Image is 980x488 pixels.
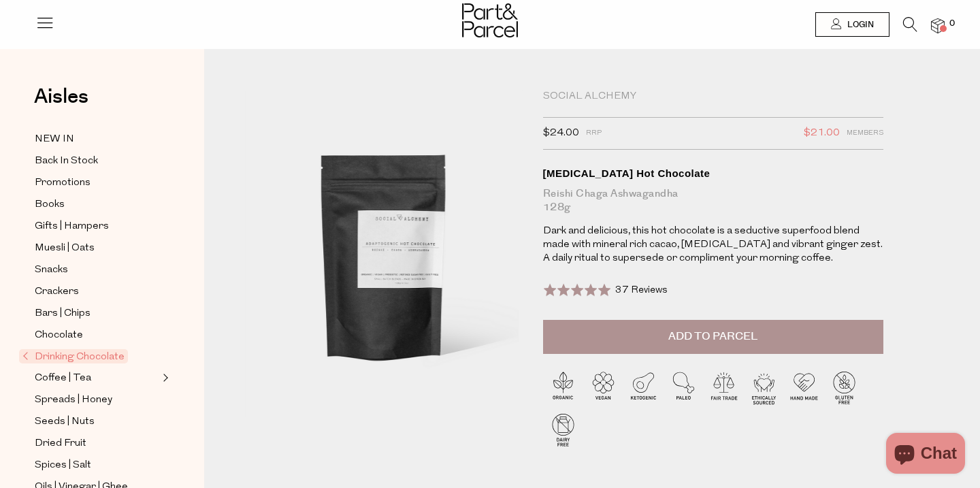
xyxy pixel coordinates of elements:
[35,218,109,235] span: Gifts | Hampers
[615,285,668,295] span: 37 Reviews
[804,125,840,142] span: $21.00
[159,370,169,386] button: Expand/Collapse Coffee | Tea
[543,90,883,103] div: Social Alchemy
[35,284,79,300] span: Crackers
[35,283,159,300] a: Crackers
[34,82,88,112] span: Aisles
[623,368,664,408] img: P_P-ICONS-Live_Bec_V11_Ketogenic.svg
[35,413,159,430] a: Seeds | Nuts
[784,368,824,408] img: P_P-ICONS-Live_Bec_V11_Handmade.svg
[19,349,128,363] span: Drinking Chocolate
[583,368,623,408] img: P_P-ICONS-Live_Bec_V11_Vegan.svg
[35,131,159,148] a: NEW IN
[35,327,83,344] span: Chocolate
[35,197,65,213] span: Books
[543,368,583,408] img: P_P-ICONS-Live_Bec_V11_Organic.svg
[462,3,518,37] img: Part&Parcel
[543,410,583,450] img: P_P-ICONS-Live_Bec_V11_Dairy_Free.svg
[35,457,91,474] span: Spices | Salt
[35,306,91,322] span: Bars | Chips
[543,125,579,142] span: $24.00
[35,436,86,452] span: Dried Fruit
[543,187,883,214] div: Reishi Chaga Ashwagandha 128g
[844,19,874,31] span: Login
[35,414,95,430] span: Seeds | Nuts
[668,329,757,344] span: Add to Parcel
[882,433,969,477] inbox-online-store-chat: Shopify online store chat
[35,370,91,387] span: Coffee | Tea
[35,131,74,148] span: NEW IN
[847,125,883,142] span: Members
[543,320,883,354] button: Add to Parcel
[35,240,95,257] span: Muesli | Oats
[664,368,704,408] img: P_P-ICONS-Live_Bec_V11_Paleo.svg
[946,18,958,30] span: 0
[35,327,159,344] a: Chocolate
[931,18,945,33] a: 0
[35,435,159,452] a: Dried Fruit
[35,392,112,408] span: Spreads | Honey
[586,125,602,142] span: RRP
[35,262,68,278] span: Snacks
[35,153,98,169] span: Back In Stock
[35,240,159,257] a: Muesli | Oats
[543,167,883,180] div: [MEDICAL_DATA] Hot Chocolate
[34,86,88,120] a: Aisles
[35,305,159,322] a: Bars | Chips
[35,261,159,278] a: Snacks
[543,225,883,265] p: Dark and delicious, this hot chocolate is a seductive superfood blend made with mineral rich caca...
[824,368,864,408] img: P_P-ICONS-Live_Bec_V11_Gluten_Free.svg
[35,391,159,408] a: Spreads | Honey
[35,218,159,235] a: Gifts | Hampers
[35,196,159,213] a: Books
[815,12,889,37] a: Login
[35,175,91,191] span: Promotions
[35,174,159,191] a: Promotions
[704,368,744,408] img: P_P-ICONS-Live_Bec_V11_Fair_Trade.svg
[22,348,159,365] a: Drinking Chocolate
[744,368,784,408] img: P_P-ICONS-Live_Bec_V11_Ethically_Sourced.svg
[35,370,159,387] a: Coffee | Tea
[245,90,523,417] img: Adaptogenic Hot Chocolate
[35,152,159,169] a: Back In Stock
[35,457,159,474] a: Spices | Salt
